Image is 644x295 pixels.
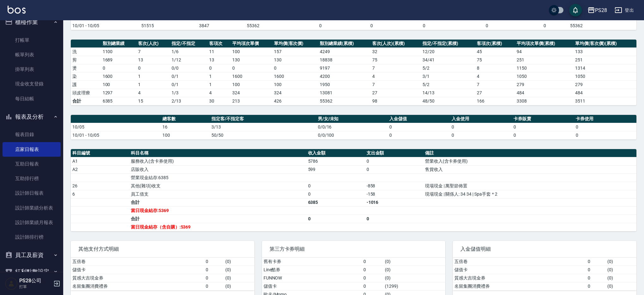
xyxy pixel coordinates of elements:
[231,80,272,89] td: 100
[383,258,445,266] td: ( 0 )
[574,97,636,105] td: 3511
[595,6,607,14] div: PS28
[170,40,208,48] th: 指定/不指定
[272,89,319,97] td: 324
[262,282,362,290] td: 儲值卡
[316,123,388,131] td: 0/0/16
[362,282,383,290] td: 0
[365,198,423,206] td: -1016
[307,149,365,157] th: 收入金額
[231,56,272,64] td: 130
[475,97,515,105] td: 166
[71,97,101,105] td: 合計
[231,97,272,105] td: 213
[362,258,383,266] td: 0
[475,80,515,89] td: 7
[170,64,208,72] td: 0 / 0
[101,80,137,89] td: 100
[3,33,61,47] a: 打帳單
[262,274,362,282] td: FUNNOW
[606,266,636,274] td: ( 0 )
[3,91,61,106] a: 每日結帳
[423,149,636,157] th: 備註
[270,246,438,252] span: 第三方卡券明細
[475,47,515,56] td: 45
[388,131,450,139] td: 0
[423,190,636,198] td: 現場現金 | 關係人: 34 34 | Spa手套＊2
[606,282,636,290] td: ( 0 )
[388,123,450,131] td: 0
[606,274,636,282] td: ( 0 )
[307,165,365,173] td: 599
[101,56,137,64] td: 1689
[208,47,231,56] td: 11
[574,56,636,64] td: 251
[423,165,636,173] td: 售貨收入
[453,258,636,291] table: a dense table
[450,123,512,131] td: 0
[515,80,574,89] td: 279
[348,22,395,30] td: 0
[453,274,586,282] td: 質感大吉現金券
[3,127,61,142] a: 報表目錄
[318,47,370,56] td: 4249
[421,89,475,97] td: 14 / 13
[170,89,208,97] td: 1 / 3
[129,165,306,173] td: 店販收入
[71,258,204,266] td: 五倍卷
[272,64,319,72] td: 0
[395,22,453,30] td: 0
[365,149,423,157] th: 支出金額
[71,131,161,139] td: 10/01 - 10/05
[307,157,365,165] td: 5786
[262,266,362,274] td: Line酷券
[421,47,475,56] td: 12 / 20
[19,284,52,290] p: 打單
[388,115,450,123] th: 入金儲值
[371,89,421,97] td: 27
[170,80,208,89] td: 0 / 1
[137,80,170,89] td: 1
[421,72,475,80] td: 3 / 1
[137,56,170,64] td: 13
[515,40,574,48] th: 平均項次單價(累積)
[208,89,231,97] td: 4
[515,56,574,64] td: 251
[586,258,606,266] td: 0
[3,230,61,244] a: 設計師排行榜
[371,40,421,48] th: 客次(人次)(累積)
[101,72,137,80] td: 1600
[170,47,208,56] td: 1 / 6
[129,182,306,190] td: 其他(雜項)收支
[515,89,574,97] td: 484
[71,266,204,274] td: 儲值卡
[71,258,254,291] table: a dense table
[421,56,475,64] td: 34 / 41
[475,89,515,97] td: 27
[204,258,224,266] td: 0
[574,123,636,131] td: 0
[318,72,370,80] td: 4200
[421,64,475,72] td: 5 / 2
[383,282,445,290] td: ( 1299 )
[475,72,515,80] td: 4
[71,72,101,80] td: 染
[204,282,224,290] td: 0
[161,131,210,139] td: 100
[71,190,129,198] td: 6
[574,40,636,48] th: 單均價(客次價)(累積)
[129,173,306,182] td: 營業現金結存:6385
[208,64,231,72] td: 0
[272,80,319,89] td: 100
[371,80,421,89] td: 7
[475,64,515,72] td: 8
[71,123,161,131] td: 10/05
[515,64,574,72] td: 1150
[224,258,254,266] td: ( 0 )
[365,157,423,165] td: 0
[307,190,365,198] td: 0
[574,115,636,123] th: 卡券使用
[231,72,272,80] td: 1600
[208,40,231,48] th: 客項次
[71,80,101,89] td: 護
